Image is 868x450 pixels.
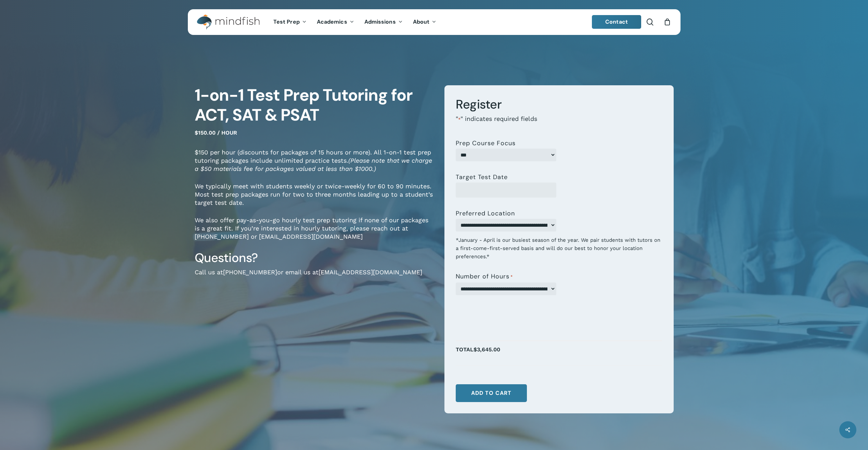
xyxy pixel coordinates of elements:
span: $3,645.00 [474,346,500,353]
a: [EMAIL_ADDRESS][DOMAIN_NAME] [319,268,422,276]
p: Total [456,345,662,362]
p: $150 per hour (discounts for packages of 15 hours or more). All 1-on-1 test prep tutoring package... [195,148,434,182]
span: Contact [605,18,628,25]
nav: Main Menu [268,9,441,35]
span: $150.00 / hour [195,129,237,136]
h3: Questions? [195,250,434,266]
label: Prep Course Focus [456,140,516,147]
p: We typically meet with students weekly or twice-weekly for 60 to 90 minutes. Most test prep packa... [195,182,434,216]
header: Main Menu [188,9,681,35]
span: Academics [317,18,347,25]
span: About [413,18,430,25]
span: Test Prep [273,18,300,25]
a: Test Prep [268,19,312,25]
h3: Register [456,97,662,112]
h1: 1-on-1 Test Prep Tutoring for ACT, SAT & PSAT [195,85,434,125]
a: Admissions [359,19,408,25]
button: Add to cart [456,384,527,402]
a: Contact [592,15,641,29]
span: Admissions [364,18,396,25]
label: Number of Hours [456,273,513,280]
p: We also offer pay-as-you-go hourly test prep tutoring if none of our packages is a great fit. If ... [195,216,434,250]
div: *January - April is our busiest season of the year. We pair students with tutors on a first-come-... [456,232,662,261]
p: Call us at or email us at [195,268,434,286]
a: Academics [312,19,359,25]
label: Preferred Location [456,210,515,217]
iframe: reCAPTCHA [456,301,560,327]
a: About [408,19,442,25]
p: " " indicates required fields [456,115,662,133]
label: Target Test Date [456,174,508,180]
a: [PHONE_NUMBER] [223,268,277,276]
